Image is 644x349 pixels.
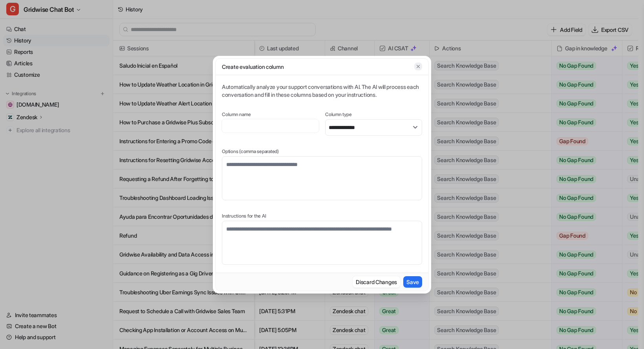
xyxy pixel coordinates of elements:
p: Create evaluation column [222,63,284,71]
button: Discard Changes [353,276,400,288]
label: Column name [222,111,319,118]
div: Automatically analyze your support conversations with AI. The AI will process each conversation a... [222,83,422,99]
button: Save [403,276,422,288]
label: Instructions for the AI [222,213,422,219]
label: Column type [325,111,422,118]
label: Options (comma separated) [222,148,422,155]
